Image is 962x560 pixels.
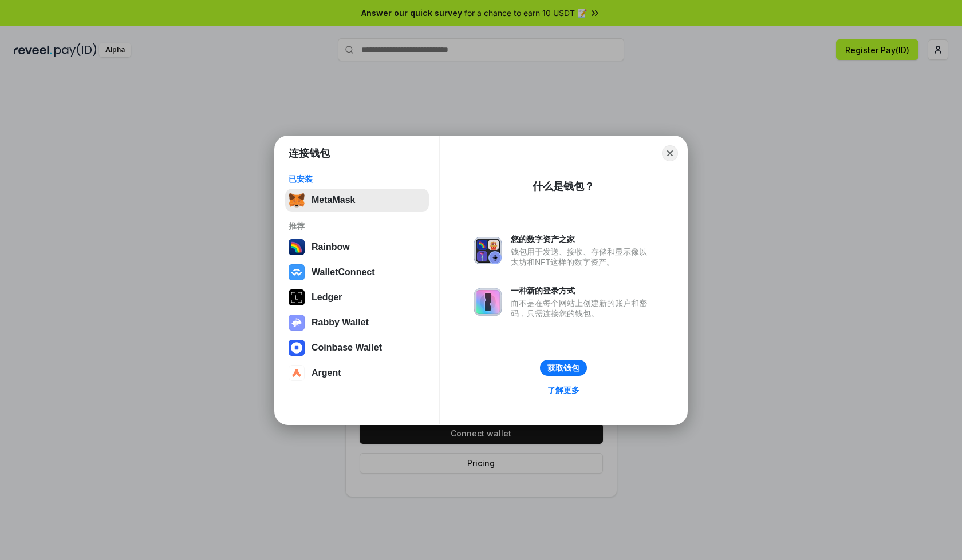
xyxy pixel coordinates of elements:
[511,247,653,267] div: 钱包用于发送、接收、存储和显示像以太坊和NFT这样的数字资产。
[285,236,429,259] button: Rainbow
[547,385,579,395] div: 了解更多
[540,360,587,376] button: 获取钱包
[285,311,429,334] button: Rabby Wallet
[285,189,429,212] button: MetaMask
[511,234,653,244] div: 您的数字资产之家
[285,286,429,309] button: Ledger
[289,365,305,381] img: svg+xml,%3Csvg%20width%3D%2228%22%20height%3D%2228%22%20viewBox%3D%220%200%2028%2028%22%20fill%3D...
[285,336,429,359] button: Coinbase Wallet
[289,239,305,255] img: svg+xml,%3Csvg%20width%3D%22120%22%20height%3D%22120%22%20viewBox%3D%220%200%20120%20120%22%20fil...
[541,383,586,398] a: 了解更多
[474,237,502,264] img: svg+xml,%3Csvg%20xmlns%3D%22http%3A%2F%2Fwww.w3.org%2F2000%2Fsvg%22%20fill%3D%22none%22%20viewBox...
[289,174,425,184] div: 已安装
[312,368,341,378] div: Argent
[289,221,425,231] div: 推荐
[662,145,678,161] button: Close
[312,267,375,277] div: WalletConnect
[285,362,429,384] button: Argent
[289,340,305,356] img: svg+xml,%3Csvg%20width%3D%2228%22%20height%3D%2228%22%20viewBox%3D%220%200%2028%2028%22%20fill%3D...
[312,317,369,328] div: Rabby Wallet
[289,264,305,280] img: svg+xml,%3Csvg%20width%3D%2228%22%20height%3D%2228%22%20viewBox%3D%220%200%2028%2028%22%20fill%3D...
[547,363,579,373] div: 获取钱包
[312,292,342,303] div: Ledger
[511,285,653,296] div: 一种新的登录方式
[312,343,382,353] div: Coinbase Wallet
[289,289,305,305] img: svg+xml,%3Csvg%20xmlns%3D%22http%3A%2F%2Fwww.w3.org%2F2000%2Fsvg%22%20width%3D%2228%22%20height%3...
[312,195,355,205] div: MetaMask
[533,180,594,193] div: 什么是钱包？
[511,298,653,319] div: 而不是在每个网站上创建新的账户和密码，只需连接您的钱包。
[312,242,350,252] div: Rainbow
[289,192,305,208] img: svg+xml,%3Csvg%20fill%3D%22none%22%20height%3D%2233%22%20viewBox%3D%220%200%2035%2033%22%20width%...
[289,315,305,331] img: svg+xml,%3Csvg%20xmlns%3D%22http%3A%2F%2Fwww.w3.org%2F2000%2Fsvg%22%20fill%3D%22none%22%20viewBox...
[289,146,330,160] h1: 连接钱包
[474,288,502,316] img: svg+xml,%3Csvg%20xmlns%3D%22http%3A%2F%2Fwww.w3.org%2F2000%2Fsvg%22%20fill%3D%22none%22%20viewBox...
[285,261,429,284] button: WalletConnect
